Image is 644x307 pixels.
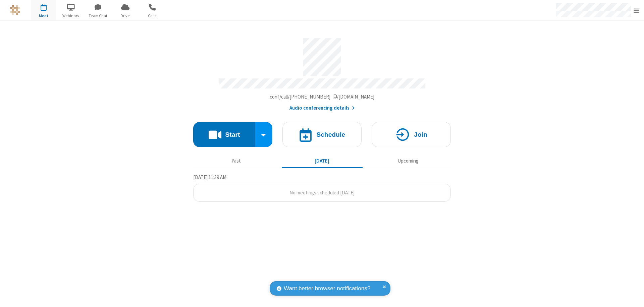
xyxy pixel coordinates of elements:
[140,13,165,19] span: Calls
[86,13,111,19] span: Team Chat
[10,5,20,15] img: QA Selenium DO NOT DELETE OR CHANGE
[368,155,448,167] button: Upcoming
[193,174,226,180] span: [DATE] 11:39 AM
[31,13,56,19] span: Meet
[58,13,84,19] span: Webinars
[289,189,355,196] span: No meetings scheduled [DATE]
[372,122,451,147] button: Join
[193,122,255,147] button: Start
[414,131,427,138] h4: Join
[255,122,273,147] div: Start conference options
[225,131,240,138] h4: Start
[282,155,363,167] button: [DATE]
[113,13,138,19] span: Drive
[193,33,451,112] section: Account details
[196,155,277,167] button: Past
[627,290,639,302] iframe: Chat
[289,104,355,112] button: Audio conferencing details
[282,122,362,147] button: Schedule
[284,284,370,293] span: Want better browser notifications?
[193,173,451,202] section: Today's Meetings
[316,131,345,138] h4: Schedule
[270,93,375,101] button: Copy my meeting room linkCopy my meeting room link
[270,94,375,100] span: Copy my meeting room link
